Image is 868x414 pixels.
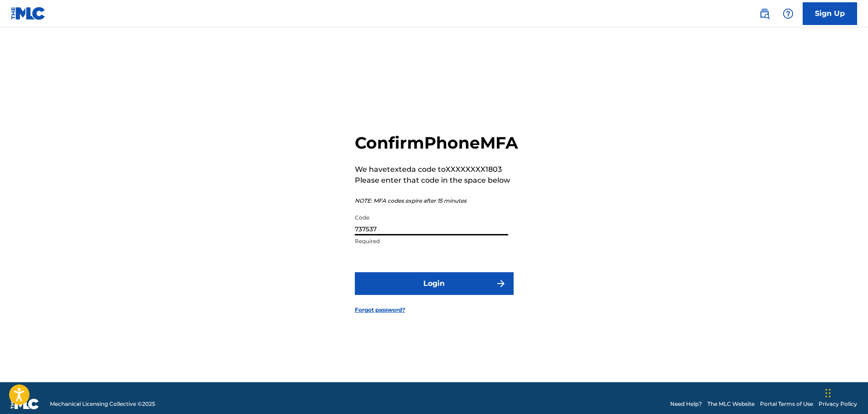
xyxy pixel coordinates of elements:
[803,2,857,25] a: Sign Up
[355,164,518,175] p: We have texted a code to XXXXXXXX1803
[495,278,506,289] img: f7272a7cc735f4ea7f67.svg
[825,379,831,407] div: Drag
[355,306,405,314] a: Forgot password?
[355,133,518,153] h2: Confirm Phone MFA
[355,197,518,205] p: NOTE: MFA codes expire after 15 minutes
[50,400,155,408] span: Mechanical Licensing Collective © 2025
[779,5,797,23] div: Help
[355,237,508,245] p: Required
[11,7,46,20] img: MLC Logo
[819,400,857,408] a: Privacy Policy
[11,399,39,409] img: logo
[355,272,514,295] button: Login
[823,370,868,414] iframe: Chat Widget
[783,8,794,19] img: help
[355,175,518,186] p: Please enter that code in the space below
[707,400,755,408] a: The MLC Website
[755,5,774,23] a: Public Search
[670,400,702,408] a: Need Help?
[760,400,813,408] a: Portal Terms of Use
[759,8,770,19] img: search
